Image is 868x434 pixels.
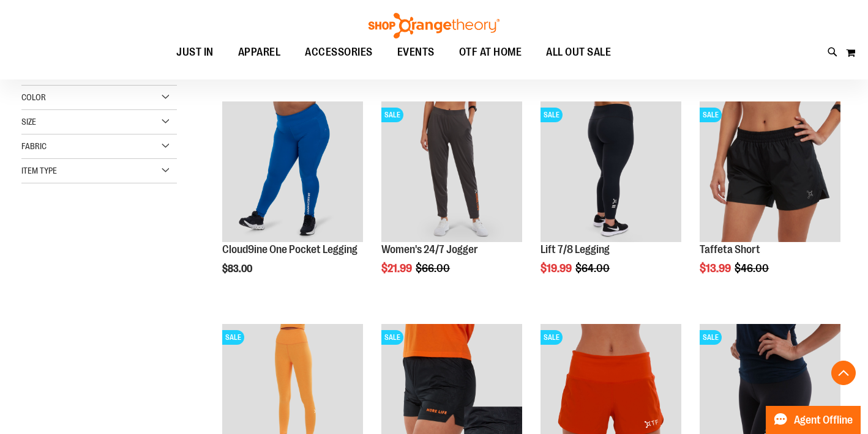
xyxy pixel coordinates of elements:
a: Lift 7/8 Legging [541,243,610,256]
a: Cloud9ine One Pocket Legging [222,243,357,256]
img: 2024 October Lift 7/8 Legging [541,101,681,242]
span: $83.00 [222,263,254,274]
img: Main Image of Taffeta Short [700,101,840,242]
span: SALE [381,330,403,345]
img: Cloud9ine One Pocket Legging [222,101,363,242]
span: ALL OUT SALE [546,39,611,66]
span: OTF AT HOME [459,39,522,66]
span: Agent Offline [794,414,853,426]
span: EVENTS [397,39,435,66]
span: SALE [700,108,722,122]
span: Size [21,117,36,127]
button: Back To Top [831,361,856,385]
span: $19.99 [541,262,574,274]
span: Item Type [21,166,57,175]
span: $21.99 [381,262,414,274]
img: Shop Orangetheory [367,13,501,39]
span: SALE [222,330,244,345]
a: Women's 24/7 Jogger [381,243,478,256]
span: SALE [700,330,722,345]
span: Color [21,92,46,102]
a: Taffeta Short [700,243,760,256]
span: JUST IN [176,39,214,66]
span: Fabric [21,141,47,151]
span: $13.99 [700,262,733,274]
span: APPAREL [238,39,281,66]
a: Cloud9ine One Pocket Legging [222,101,363,244]
div: product [694,95,847,305]
div: product [534,95,687,305]
a: Product image for 24/7 JoggerSALE [381,101,522,244]
div: product [216,95,369,305]
span: $66.00 [416,262,452,274]
span: ACCESSORIES [305,39,373,66]
div: product [375,95,528,305]
img: Product image for 24/7 Jogger [381,101,522,242]
span: $64.00 [575,262,612,274]
span: SALE [541,330,563,345]
span: SALE [541,108,563,122]
span: SALE [381,108,403,122]
button: Agent Offline [766,406,861,434]
a: 2024 October Lift 7/8 LeggingSALE [541,101,681,244]
span: $46.00 [735,262,771,274]
a: Main Image of Taffeta ShortSALE [700,101,840,244]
